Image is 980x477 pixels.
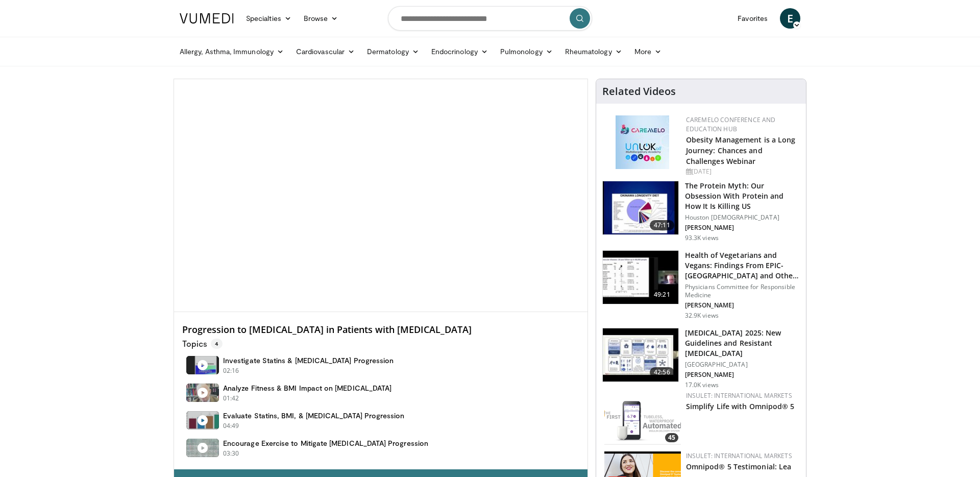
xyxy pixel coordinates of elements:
p: 02:16 [223,366,239,375]
p: 01:42 [223,394,239,403]
img: 280bcb39-0f4e-42eb-9c44-b41b9262a277.150x105_q85_crop-smart_upscale.jpg [603,328,678,381]
h4: Related Videos [602,85,676,98]
h3: [MEDICAL_DATA] 2025: New Guidelines and Resistant [MEDICAL_DATA] [685,328,800,359]
a: Dermatology [361,41,425,62]
img: f4bac35f-2703-40d6-a70d-02c4a6bd0abe.png.150x105_q85_crop-smart_upscale.png [604,391,681,445]
a: 47:11 The Protein Myth: Our Obsession With Protein and How It Is Killing US Houston [DEMOGRAPHIC_... [602,181,800,242]
img: 606f2b51-b844-428b-aa21-8c0c72d5a896.150x105_q85_crop-smart_upscale.jpg [603,251,678,304]
h4: Analyze Fitness & BMI Impact on [MEDICAL_DATA] [223,384,391,393]
p: [PERSON_NAME] [685,371,800,379]
a: Browse [298,8,345,29]
p: 04:49 [223,421,239,431]
h4: Encourage Exercise to Mitigate [MEDICAL_DATA] Progression [223,439,428,448]
h4: Evaluate Statins, BMI, & [MEDICAL_DATA] Progression [223,411,405,420]
a: Allergy, Asthma, Immunology [174,41,290,62]
a: Pulmonology [494,41,559,62]
p: [GEOGRAPHIC_DATA] [685,361,800,369]
p: Houston [DEMOGRAPHIC_DATA] [685,213,800,222]
p: 17.0K views [685,381,719,389]
a: Specialties [240,8,298,29]
a: 45 [604,391,681,445]
input: Search topics, interventions [388,6,592,31]
p: 03:30 [223,449,239,458]
a: 42:56 [MEDICAL_DATA] 2025: New Guidelines and Resistant [MEDICAL_DATA] [GEOGRAPHIC_DATA] [PERSON_... [602,328,800,389]
h3: The Protein Myth: Our Obsession With Protein and How It Is Killing US [685,181,800,211]
a: Cardiovascular [290,41,361,62]
h4: Investigate Statins & [MEDICAL_DATA] Progression [223,356,394,365]
p: Physicians Committee for Responsible Medicine [685,283,800,299]
span: 47:11 [650,220,674,230]
a: Endocrinology [425,41,494,62]
video-js: Video Player [174,79,587,312]
span: 45 [665,433,678,442]
span: 4 [211,339,223,349]
a: Simplify Life with Omnipod® 5 [686,401,795,411]
a: Insulet: International Markets [686,391,792,400]
a: Obesity Management is a Long Journey: Chances and Challenges Webinar [686,135,796,166]
p: [PERSON_NAME] [685,301,800,309]
h3: Health of Vegetarians and Vegans: Findings From EPIC-[GEOGRAPHIC_DATA] and Othe… [685,250,800,281]
div: [DATE] [686,167,798,176]
p: 93.3K views [685,234,719,242]
a: E [780,8,800,29]
p: 32.9K views [685,312,719,320]
h4: Progression to [MEDICAL_DATA] in Patients with [MEDICAL_DATA] [182,324,579,336]
img: b7b8b05e-5021-418b-a89a-60a270e7cf82.150x105_q85_crop-smart_upscale.jpg [603,181,678,234]
img: VuMedi Logo [180,13,234,23]
a: More [628,41,668,62]
a: Omnipod® 5 Testimonial: Lea [686,462,792,471]
a: 49:21 Health of Vegetarians and Vegans: Findings From EPIC-[GEOGRAPHIC_DATA] and Othe… Physicians... [602,250,800,320]
img: 45df64a9-a6de-482c-8a90-ada250f7980c.png.150x105_q85_autocrop_double_scale_upscale_version-0.2.jpg [616,115,669,169]
span: 49:21 [650,290,674,300]
a: Favorites [731,8,774,29]
p: [PERSON_NAME] [685,224,800,232]
a: CaReMeLO Conference and Education Hub [686,115,776,133]
p: Topics [182,339,223,349]
span: 42:56 [650,367,674,377]
a: Rheumatology [559,41,628,62]
a: Insulet: International Markets [686,451,792,460]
